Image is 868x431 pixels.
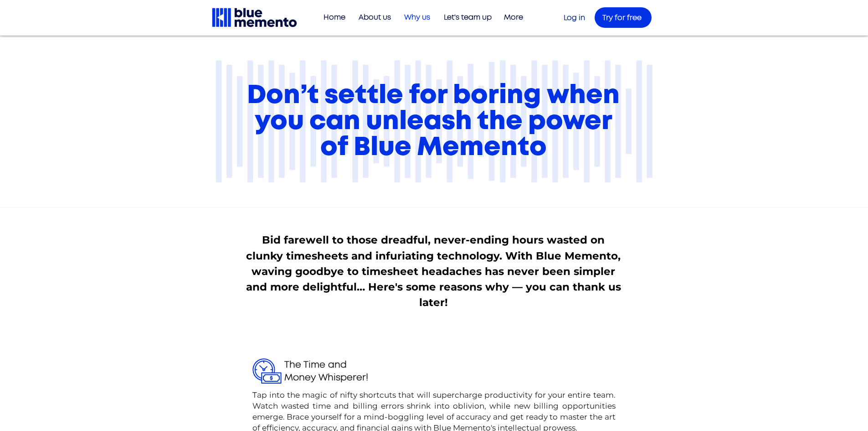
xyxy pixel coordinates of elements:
a: Home [315,10,350,25]
p: Home [319,10,350,25]
a: Let's team up [435,10,496,25]
a: Why us [395,10,435,25]
a: About us [350,10,395,25]
p: More [499,10,528,25]
span: Bid farewell to those dreadful, never-ending hours wasted on clunky timesheets and infuriating te... [246,234,621,309]
nav: Site [315,10,528,25]
a: Log in [564,14,585,21]
span: Don’t settle for boring when you can unleash the power of Blue Memento [247,82,620,160]
img: TEXTURES_DOCEO_Mesa de trabajo 1 copia 15.png [211,45,657,198]
p: Let's team up [439,10,496,25]
p: About us [354,10,395,25]
span: Try for free [602,14,642,21]
p: Why us [400,10,435,25]
a: Try for free [595,7,652,28]
img: Blue Memento black logo [211,7,298,28]
span: The Time and Money Whisperer! [284,360,368,382]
